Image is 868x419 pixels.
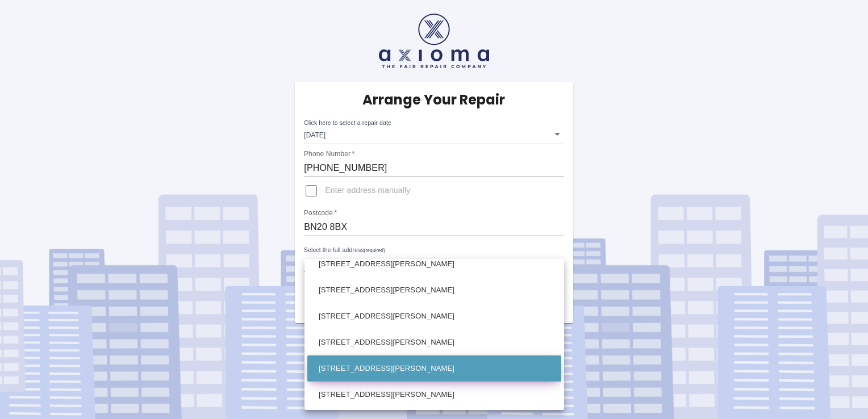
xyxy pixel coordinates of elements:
li: [STREET_ADDRESS][PERSON_NAME] [307,303,561,329]
li: [STREET_ADDRESS][PERSON_NAME] [307,355,561,382]
li: [STREET_ADDRESS][PERSON_NAME] [307,277,561,303]
li: [STREET_ADDRESS][PERSON_NAME] [307,382,561,408]
li: [STREET_ADDRESS][PERSON_NAME] [307,329,561,355]
li: [STREET_ADDRESS][PERSON_NAME] [307,251,561,277]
